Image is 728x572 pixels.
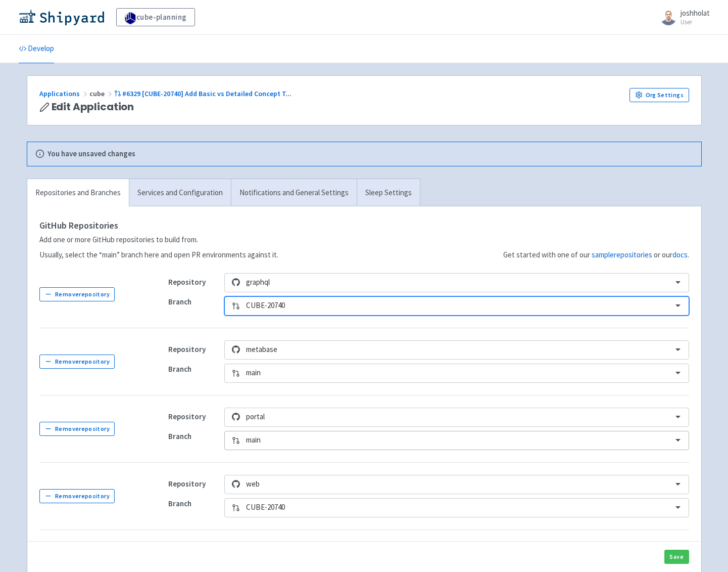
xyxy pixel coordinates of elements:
[231,179,357,207] a: Notifications and General Settings
[27,179,129,207] a: Repositories and Branches
[39,234,278,246] p: Add one or more GitHub repositories to build from.
[39,489,115,503] button: Removerepository
[168,277,206,287] strong: Repository
[39,355,115,369] button: Removerepository
[52,101,134,113] span: Edit Application
[39,89,89,98] a: Applications
[89,89,114,98] span: cube
[654,9,710,25] a: joshholat User
[129,179,231,207] a: Services and Configuration
[39,287,115,301] button: Removerepository
[168,412,206,421] strong: Repository
[39,249,278,261] p: Usually, select the “main” branch here and open PR environments against it.
[168,344,206,354] strong: Repository
[168,499,191,508] strong: Branch
[168,297,191,306] strong: Branch
[592,250,652,259] a: samplerepositories
[168,364,191,374] strong: Branch
[664,550,689,564] button: Save
[357,179,420,207] a: Sleep Settings
[47,148,135,160] b: You have unsaved changes
[114,89,294,98] a: #6329 [CUBE-20740] Add Basic vs Detailed Concept T...
[168,479,206,489] strong: Repository
[503,249,689,261] p: Get started with one of our or our .
[681,8,710,18] span: joshholat
[681,19,710,25] small: User
[116,8,195,26] a: cube-planning
[39,219,118,231] strong: GitHub Repositories
[19,9,104,25] img: Shipyard logo
[629,88,689,102] a: Org Settings
[168,431,191,441] strong: Branch
[19,35,54,63] a: Develop
[39,422,115,436] button: Removerepository
[672,250,688,259] a: docs
[122,89,292,98] span: #6329 [CUBE-20740] Add Basic vs Detailed Concept T ...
